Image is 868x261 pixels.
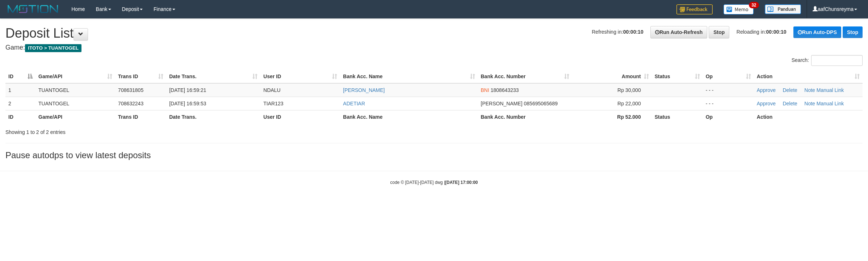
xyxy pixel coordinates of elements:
strong: 00:00:10 [766,29,787,35]
span: ITOTO > TUANTOGEL [25,44,81,52]
img: panduan.png [765,4,801,14]
th: Op [703,110,754,123]
th: Bank Acc. Name [340,110,478,123]
th: Action [754,110,863,123]
span: Refreshing in: [592,29,643,35]
a: Run Auto-DPS [793,26,841,38]
a: Delete [783,87,797,93]
a: Delete [783,101,797,106]
a: Manual Link [817,101,844,106]
td: - - - [703,83,754,97]
strong: [DATE] 17:00:00 [445,180,478,185]
th: User ID [260,110,340,123]
a: Run Auto-Refresh [650,26,707,38]
th: Bank Acc. Name: activate to sort column ascending [340,70,478,83]
td: - - - [703,97,754,110]
td: TUANTOGEL [35,97,115,110]
span: NDALU [263,87,280,93]
small: code © [DATE]-[DATE] dwg | [390,180,478,185]
input: Search: [811,55,863,66]
th: Trans ID: activate to sort column ascending [115,70,166,83]
a: ADETIAR [343,101,365,106]
h3: Pause autodps to view latest deposits [5,151,863,160]
a: Approve [757,87,776,93]
span: Rp 30,000 [617,87,641,93]
label: Search: [792,55,863,66]
th: Status: activate to sort column ascending [652,70,703,83]
th: Bank Acc. Number [478,110,572,123]
td: 1 [5,83,35,97]
a: Manual Link [817,87,844,93]
th: Date Trans.: activate to sort column ascending [166,70,260,83]
img: Feedback.jpg [676,4,713,14]
span: Copy 085695065689 to clipboard [524,101,558,106]
span: Rp 22,000 [617,101,641,106]
h4: Game: [5,44,863,51]
th: Rp 52.000 [572,110,652,123]
a: Stop [843,26,863,38]
a: Note [804,87,815,93]
th: Op: activate to sort column ascending [703,70,754,83]
span: [DATE] 16:59:21 [169,87,206,93]
th: User ID: activate to sort column ascending [260,70,340,83]
th: Game/API: activate to sort column ascending [35,70,115,83]
th: Amount: activate to sort column ascending [572,70,652,83]
th: Trans ID [115,110,166,123]
h1: Deposit List [5,26,863,41]
td: 2 [5,97,35,110]
span: Reloading in: [737,29,787,35]
td: TUANTOGEL [35,83,115,97]
th: Bank Acc. Number: activate to sort column ascending [478,70,572,83]
th: ID: activate to sort column descending [5,70,35,83]
th: Action: activate to sort column ascending [754,70,863,83]
img: Button%20Memo.svg [724,4,754,14]
th: Game/API [35,110,115,123]
span: BNI [481,87,489,93]
a: Note [804,101,815,106]
span: 708632243 [118,101,143,106]
span: [PERSON_NAME] [481,101,523,106]
span: Copy 1808643233 to clipboard [491,87,519,93]
a: [PERSON_NAME] [343,87,385,93]
span: TIAR123 [263,101,283,106]
th: Status [652,110,703,123]
a: Stop [709,26,729,38]
a: Approve [757,101,776,106]
span: [DATE] 16:59:53 [169,101,206,106]
strong: 00:00:10 [623,29,643,35]
span: 32 [749,2,759,8]
div: Showing 1 to 2 of 2 entries [5,126,356,136]
span: 708631805 [118,87,143,93]
th: ID [5,110,35,123]
th: Date Trans. [166,110,260,123]
img: MOTION_logo.png [5,4,60,14]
